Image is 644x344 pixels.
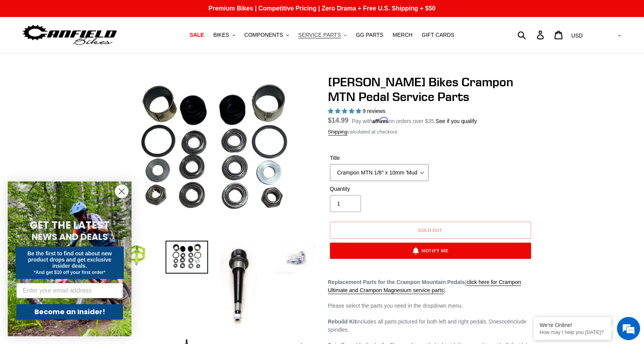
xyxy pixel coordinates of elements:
span: SALE [190,32,204,38]
span: GET THE LATEST [30,218,109,232]
span: Be the first to find out about new product drops and get exclusive insider deals. [27,250,112,269]
button: SERVICE PARTS [294,30,350,40]
span: 9 reviews [362,108,385,114]
a: GIFT CARDS [418,30,458,40]
a: MERCH [389,30,416,40]
button: Close dialog [115,185,128,198]
img: Canfield Bikes [21,23,118,47]
img: Load image into Gallery viewer, Canfield Bikes Crampon MTN Pedal Service Parts [220,241,259,329]
span: NEWS AND DEALS [32,231,108,243]
a: SALE [186,30,208,40]
img: Load image into Gallery viewer, Canfield Bikes Crampon MTN Pedal Service Parts [274,241,316,275]
span: $14.99 [328,116,349,124]
p: How may I help you today? [540,329,605,335]
h1: [PERSON_NAME] Bikes Crampon MTN Pedal Service Parts [328,75,533,104]
span: MERCH [393,32,412,38]
span: Affirm [372,117,389,123]
p: Pay with on orders over $35. [352,115,477,125]
span: BIKES [213,32,229,38]
img: Load image into Gallery viewer, Canfield Bikes Crampon Mountain Rebuild Kit [166,241,208,274]
p: includes all parts pictured for both left and right pedals. Does include spindles. [328,318,533,334]
div: calculated at checkout. [328,128,533,136]
span: SERVICE PARTS [298,32,341,38]
span: 5.00 stars [328,108,363,114]
button: COMPONENTS [241,30,293,40]
strong: Rebuild Kit [328,318,357,325]
button: Notify Me [330,243,531,259]
p: ( ). [328,278,533,294]
button: Sold out [330,222,531,239]
a: See if you qualify - Learn more about Affirm Financing (opens in modal) [436,118,477,124]
strong: Replacement Parts for the Crampon Mountain Pedals [328,279,465,285]
label: Title [330,154,429,162]
button: Become an Insider! [16,304,123,320]
span: *And get $10 off your first order* [34,270,105,275]
div: We're Online! [540,322,605,328]
input: Search [522,26,542,43]
span: Sold out [418,227,443,233]
span: Please select the parts you need in the dropdown menu. [328,303,463,309]
span: GG PARTS [356,32,383,38]
span: COMPONENTS [244,32,283,38]
label: Quantity [330,185,429,193]
span: GIFT CARDS [422,32,454,38]
a: click here for Crampon Ultimate and Crampon Magnesium service parts [328,279,521,294]
a: GG PARTS [352,30,387,40]
button: BIKES [209,30,239,40]
em: not [502,318,509,325]
input: Enter your email address [16,283,123,298]
a: Shipping [328,129,348,135]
